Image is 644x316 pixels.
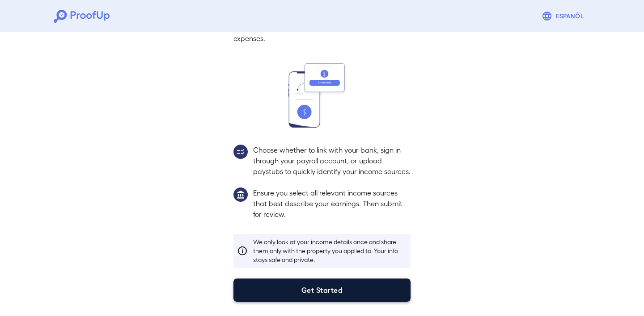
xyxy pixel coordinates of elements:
img: transfer_money.svg [288,63,356,128]
button: Espanõl [538,7,590,25]
img: group1.svg [233,187,248,202]
button: Get Started [233,279,411,302]
p: We only look at your income details once and share them only with the property you applied to. Yo... [253,237,407,264]
p: Ensure you select all relevant income sources that best describe your earnings. Then submit for r... [253,187,411,220]
p: Choose whether to link with your bank, sign in through your payroll account, or upload paystubs t... [253,145,411,177]
img: group2.svg [233,145,248,159]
